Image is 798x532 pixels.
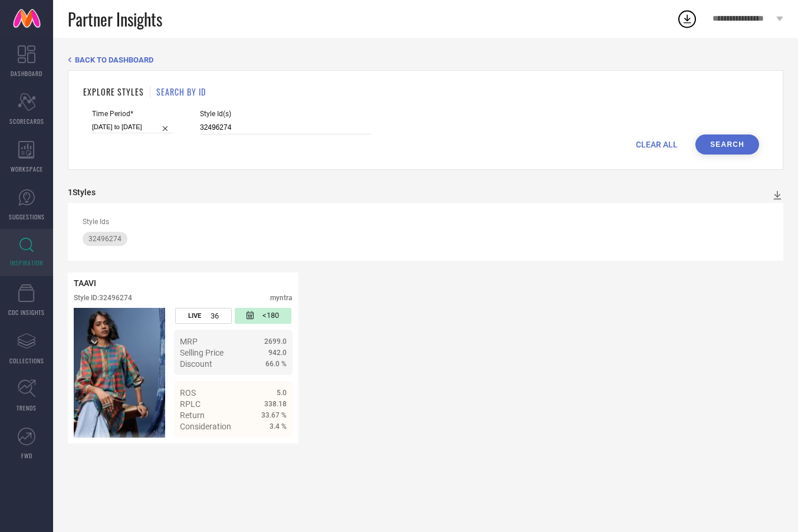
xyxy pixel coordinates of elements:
[180,388,196,398] span: ROS
[180,399,201,409] span: RPLC
[74,294,132,302] div: Style ID: 32496274
[9,356,44,365] span: COLLECTIONS
[636,140,678,149] span: CLEAR ALL
[695,134,759,155] button: Search
[180,337,198,346] span: MRP
[88,235,121,243] span: 32496274
[260,443,287,452] span: Details
[11,165,43,173] span: WORKSPACE
[17,403,37,412] span: TRENDS
[200,121,371,134] input: Enter comma separated style ids e.g. 12345, 67890
[175,308,232,324] div: Number of days the style has been live on the platform
[68,7,162,31] span: Partner Insights
[235,308,291,324] div: Number of days since the style was first listed on the platform
[21,451,32,460] span: FWD
[8,308,45,317] span: CDC INSIGHTS
[92,110,173,118] span: Time Period*
[677,8,698,29] div: Open download list
[68,55,783,64] div: Back TO Dashboard
[83,218,769,226] div: Style Ids
[74,308,165,438] img: Style preview image
[92,121,173,133] input: Select time period
[9,212,45,221] span: SUGGESTIONS
[277,389,287,397] span: 5.0
[10,258,43,267] span: INSPIRATION
[248,443,287,452] a: Details
[180,359,212,369] span: Discount
[270,422,287,431] span: 3.4 %
[261,411,287,419] span: 33.67 %
[83,86,144,98] h1: EXPLORE STYLES
[74,308,165,438] div: Click to view image
[211,311,219,320] span: 36
[180,348,224,357] span: Selling Price
[75,55,153,64] span: BACK TO DASHBOARD
[188,312,201,320] span: LIVE
[200,110,371,118] span: Style Id(s)
[262,311,279,321] span: <180
[68,188,96,197] div: 1 Styles
[270,294,293,302] div: myntra
[180,411,205,420] span: Return
[11,69,42,78] span: DASHBOARD
[180,422,231,431] span: Consideration
[156,86,206,98] h1: SEARCH BY ID
[264,337,287,346] span: 2699.0
[264,400,287,408] span: 338.18
[74,278,96,288] span: TAAVI
[265,360,287,368] span: 66.0 %
[9,117,44,126] span: SCORECARDS
[268,349,287,357] span: 942.0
